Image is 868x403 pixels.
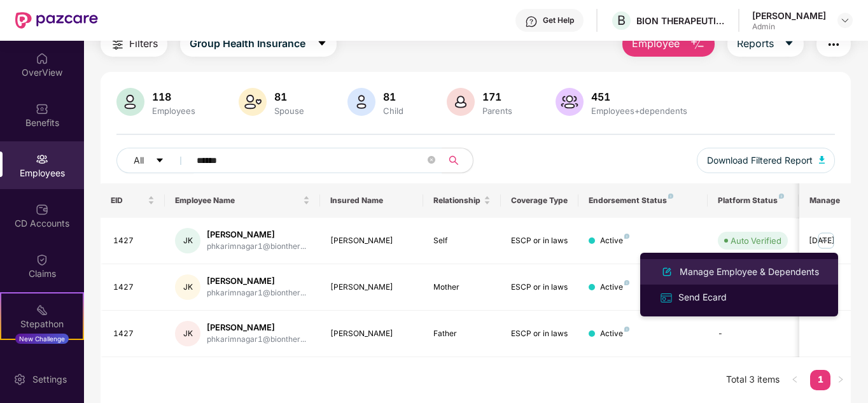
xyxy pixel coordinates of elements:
[511,281,568,293] div: ESCP or in laws
[819,156,825,164] img: svg+xml;base64,PHN2ZyB4bWxucz0iaHR0cDovL3d3dy53My5vcmcvMjAwMC9zdmciIHhtbG5zOnhsaW5rPSJodHRwOi8vd3...
[624,234,629,239] img: svg+xml;base64,PHN2ZyB4bWxucz0iaHR0cDovL3d3dy53My5vcmcvMjAwMC9zdmciIHdpZHRoPSI4IiBoZWlnaHQ9IjgiIH...
[330,328,414,340] div: [PERSON_NAME]
[155,156,164,166] span: caret-down
[381,106,406,116] div: Child
[113,281,155,293] div: 1427
[830,370,851,390] button: right
[791,376,799,383] span: left
[600,235,629,247] div: Active
[207,334,306,346] div: phkarimnagar1@bionther...
[175,228,200,253] div: JK
[36,153,48,166] img: svg+xml;base64,PHN2ZyBpZD0iRW1wbG95ZWVzIiB4bWxucz0iaHR0cDovL3d3dy53My5vcmcvMjAwMC9zdmciIHdpZHRoPS...
[799,183,851,218] th: Manage
[622,31,715,57] button: Employee
[207,322,306,334] div: [PERSON_NAME]
[447,88,475,116] img: svg+xml;base64,PHN2ZyB4bWxucz0iaHR0cDovL3d3dy53My5vcmcvMjAwMC9zdmciIHhtbG5zOnhsaW5rPSJodHRwOi8vd3...
[617,13,626,28] span: B
[29,372,71,385] div: Settings
[624,327,629,332] img: svg+xml;base64,PHN2ZyB4bWxucz0iaHR0cDovL3d3dy53My5vcmcvMjAwMC9zdmciIHdpZHRoPSI4IiBoZWlnaHQ9IjgiIH...
[589,195,697,206] div: Endorsement Status
[433,328,491,340] div: Father
[175,321,200,346] div: JK
[207,275,306,287] div: [PERSON_NAME]
[111,195,146,206] span: EID
[731,234,781,247] div: Auto Verified
[830,370,851,390] li: Next Page
[175,274,200,300] div: JK
[668,194,673,199] img: svg+xml;base64,PHN2ZyB4bWxucz0iaHR0cDovL3d3dy53My5vcmcvMjAwMC9zdmciIHdpZHRoPSI4IiBoZWlnaHQ9IjgiIH...
[480,106,515,116] div: Parents
[180,31,337,57] button: Group Health Insurancecaret-down
[36,52,48,65] img: svg+xml;base64,PHN2ZyBpZD0iSG9tZSIgeG1sbnM9Imh0dHA6Ly93d3cudzMub3JnLzIwMDAvc3ZnIiB3aWR0aD0iMjAiIG...
[433,195,481,206] span: Relationship
[511,235,568,247] div: ESCP or in laws
[816,230,836,251] img: manageButton
[428,156,435,164] span: close-circle
[36,354,48,367] img: svg+xml;base64,PHN2ZyBpZD0iRW5kb3JzZW1lbnRzIiB4bWxucz0iaHR0cDovL3d3dy53My5vcmcvMjAwMC9zdmciIHdpZH...
[785,370,805,390] li: Previous Page
[36,253,48,266] img: svg+xml;base64,PHN2ZyBpZD0iQ2xhaW0iIHhtbG5zPSJodHRwOi8vd3d3LnczLm9yZy8yMDAwL3N2ZyIgd2lkdGg9IjIwIi...
[134,153,144,167] span: All
[272,90,307,103] div: 81
[175,195,300,206] span: Employee Name
[110,37,125,52] img: svg+xml;base64,PHN2ZyB4bWxucz0iaHR0cDovL3d3dy53My5vcmcvMjAwMC9zdmciIHdpZHRoPSIyNCIgaGVpZ2h0PSIyNC...
[190,36,305,52] span: Group Health Insurance
[165,183,320,218] th: Employee Name
[707,153,813,167] span: Download Filtered Report
[101,183,165,218] th: EID
[330,235,414,247] div: [PERSON_NAME]
[433,235,491,247] div: Self
[779,194,784,199] img: svg+xml;base64,PHN2ZyB4bWxucz0iaHR0cDovL3d3dy53My5vcmcvMjAwMC9zdmciIHdpZHRoPSI4IiBoZWlnaHQ9IjgiIH...
[543,15,574,25] div: Get Help
[737,36,774,52] span: Reports
[690,37,705,52] img: svg+xml;base64,PHN2ZyB4bWxucz0iaHR0cDovL3d3dy53My5vcmcvMjAwMC9zdmciIHhtbG5zOnhsaW5rPSJodHRwOi8vd3...
[239,88,267,116] img: svg+xml;base64,PHN2ZyB4bWxucz0iaHR0cDovL3d3dy53My5vcmcvMjAwMC9zdmciIHhtbG5zOnhsaW5rPSJodHRwOi8vd3...
[784,38,794,50] span: caret-down
[207,241,306,253] div: phkarimnagar1@bionther...
[556,88,584,116] img: svg+xml;base64,PHN2ZyB4bWxucz0iaHR0cDovL3d3dy53My5vcmcvMjAwMC9zdmciIHhtbG5zOnhsaW5rPSJodHRwOi8vd3...
[810,370,830,389] a: 1
[480,90,515,103] div: 171
[116,88,144,116] img: svg+xml;base64,PHN2ZyB4bWxucz0iaHR0cDovL3d3dy53My5vcmcvMjAwMC9zdmciIHhtbG5zOnhsaW5rPSJodHRwOi8vd3...
[752,10,826,22] div: [PERSON_NAME]
[676,290,729,304] div: Send Ecard
[442,148,473,173] button: search
[501,183,578,218] th: Coverage Type
[636,15,725,27] div: BION THERAPEUTICS ([GEOGRAPHIC_DATA]) PRIVATE LIMITED
[13,373,26,386] img: svg+xml;base64,PHN2ZyBpZD0iU2V0dGluZy0yMHgyMCIgeG1sbnM9Imh0dHA6Ly93d3cudzMub3JnLzIwMDAvc3ZnIiB3aW...
[428,155,435,167] span: close-circle
[101,31,167,57] button: Filters
[708,311,798,357] td: -
[116,148,194,173] button: Allcaret-down
[36,203,48,216] img: svg+xml;base64,PHN2ZyBpZD0iQ0RfQWNjb3VudHMiIGRhdGEtbmFtZT0iQ0QgQWNjb3VudHMiIHhtbG5zPSJodHRwOi8vd3...
[511,328,568,340] div: ESCP or in laws
[320,183,424,218] th: Insured Name
[36,304,48,316] img: svg+xml;base64,PHN2ZyB4bWxucz0iaHR0cDovL3d3dy53My5vcmcvMjAwMC9zdmciIHdpZHRoPSIyMSIgaGVpZ2h0PSIyMC...
[785,370,805,390] button: left
[317,38,327,50] span: caret-down
[677,265,822,279] div: Manage Employee & Dependents
[15,12,98,29] img: New Pazcare Logo
[423,183,501,218] th: Relationship
[589,90,690,103] div: 451
[659,291,673,305] img: svg+xml;base64,PHN2ZyB4bWxucz0iaHR0cDovL3d3dy53My5vcmcvMjAwMC9zdmciIHdpZHRoPSIxNiIgaGVpZ2h0PSIxNi...
[113,328,155,340] div: 1427
[113,235,155,247] div: 1427
[36,103,48,115] img: svg+xml;base64,PHN2ZyBpZD0iQmVuZWZpdHMiIHhtbG5zPSJodHRwOi8vd3d3LnczLm9yZy8yMDAwL3N2ZyIgd2lkdGg9Ij...
[837,376,844,383] span: right
[624,280,629,285] img: svg+xml;base64,PHN2ZyB4bWxucz0iaHR0cDovL3d3dy53My5vcmcvMjAwMC9zdmciIHdpZHRoPSI4IiBoZWlnaHQ9IjgiIH...
[330,281,414,293] div: [PERSON_NAME]
[207,229,306,241] div: [PERSON_NAME]
[129,36,158,52] span: Filters
[600,328,629,340] div: Active
[810,370,830,390] li: 1
[840,15,850,25] img: svg+xml;base64,PHN2ZyBpZD0iRHJvcGRvd24tMzJ4MzIiIHhtbG5zPSJodHRwOi8vd3d3LnczLm9yZy8yMDAwL3N2ZyIgd2...
[600,281,629,293] div: Active
[442,155,466,166] span: search
[718,195,788,206] div: Platform Status
[15,334,69,344] div: New Challenge
[525,15,538,28] img: svg+xml;base64,PHN2ZyBpZD0iSGVscC0zMngzMiIgeG1sbnM9Imh0dHA6Ly93d3cudzMub3JnLzIwMDAvc3ZnIiB3aWR0aD...
[659,264,675,279] img: svg+xml;base64,PHN2ZyB4bWxucz0iaHR0cDovL3d3dy53My5vcmcvMjAwMC9zdmciIHhtbG5zOnhsaW5rPSJodHRwOi8vd3...
[347,88,375,116] img: svg+xml;base64,PHN2ZyB4bWxucz0iaHR0cDovL3d3dy53My5vcmcvMjAwMC9zdmciIHhtbG5zOnhsaW5rPSJodHRwOi8vd3...
[727,31,804,57] button: Reportscaret-down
